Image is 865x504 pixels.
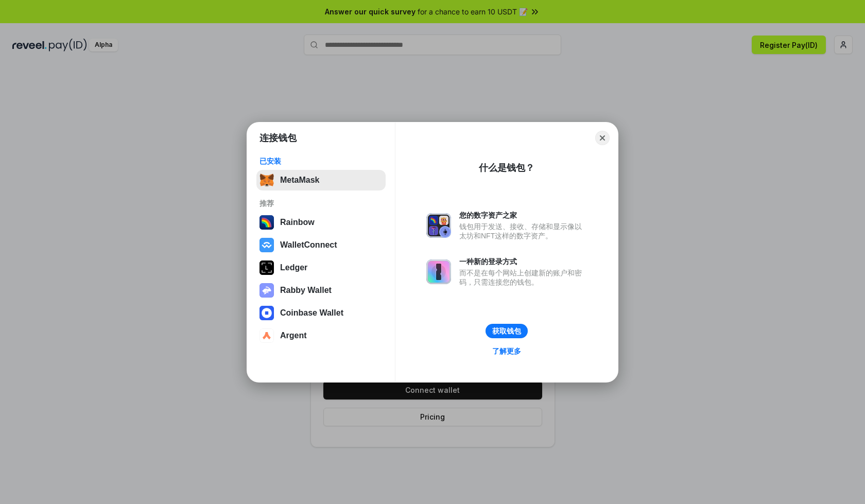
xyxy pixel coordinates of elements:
[259,283,274,298] img: svg+xml,%3Csvg%20xmlns%3D%22http%3A%2F%2Fwww.w3.org%2F2000%2Fsvg%22%20fill%3D%22none%22%20viewBox...
[479,162,534,174] div: 什么是钱包？
[259,215,274,230] img: svg+xml,%3Csvg%20width%3D%22120%22%20height%3D%22120%22%20viewBox%3D%220%200%20120%20120%22%20fil...
[280,240,337,250] div: WalletConnect
[256,235,386,255] button: WalletConnect
[459,222,587,240] div: 钱包用于发送、接收、存储和显示像以太坊和NFT这样的数字资产。
[259,306,274,320] img: svg+xml,%3Csvg%20width%3D%2228%22%20height%3D%2228%22%20viewBox%3D%220%200%2028%2028%22%20fill%3D...
[280,286,332,295] div: Rabby Wallet
[259,132,297,144] h1: 连接钱包
[280,331,307,340] div: Argent
[256,257,386,278] button: Ledger
[259,157,383,166] div: 已安装
[459,211,587,220] div: 您的数字资产之家
[259,260,274,275] img: svg+xml,%3Csvg%20xmlns%3D%22http%3A%2F%2Fwww.w3.org%2F2000%2Fsvg%22%20width%3D%2228%22%20height%3...
[256,170,386,190] button: MetaMask
[492,346,521,356] div: 了解更多
[259,199,383,208] div: 推荐
[426,213,451,238] img: svg+xml,%3Csvg%20xmlns%3D%22http%3A%2F%2Fwww.w3.org%2F2000%2Fsvg%22%20fill%3D%22none%22%20viewBox...
[459,268,587,287] div: 而不是在每个网站上创建新的账户和密码，只需连接您的钱包。
[256,303,386,323] button: Coinbase Wallet
[259,328,274,343] img: svg+xml,%3Csvg%20width%3D%2228%22%20height%3D%2228%22%20viewBox%3D%220%200%2028%2028%22%20fill%3D...
[486,344,527,358] a: 了解更多
[259,238,274,252] img: svg+xml,%3Csvg%20width%3D%2228%22%20height%3D%2228%22%20viewBox%3D%220%200%2028%2028%22%20fill%3D...
[486,324,528,338] button: 获取钱包
[595,131,610,145] button: Close
[492,326,521,336] div: 获取钱包
[256,325,386,346] button: Argent
[256,212,386,233] button: Rainbow
[280,308,343,318] div: Coinbase Wallet
[280,263,307,272] div: Ledger
[280,176,319,185] div: MetaMask
[426,259,451,284] img: svg+xml,%3Csvg%20xmlns%3D%22http%3A%2F%2Fwww.w3.org%2F2000%2Fsvg%22%20fill%3D%22none%22%20viewBox...
[259,173,274,187] img: svg+xml,%3Csvg%20fill%3D%22none%22%20height%3D%2233%22%20viewBox%3D%220%200%2035%2033%22%20width%...
[280,218,315,227] div: Rainbow
[256,280,386,301] button: Rabby Wallet
[459,257,587,266] div: 一种新的登录方式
